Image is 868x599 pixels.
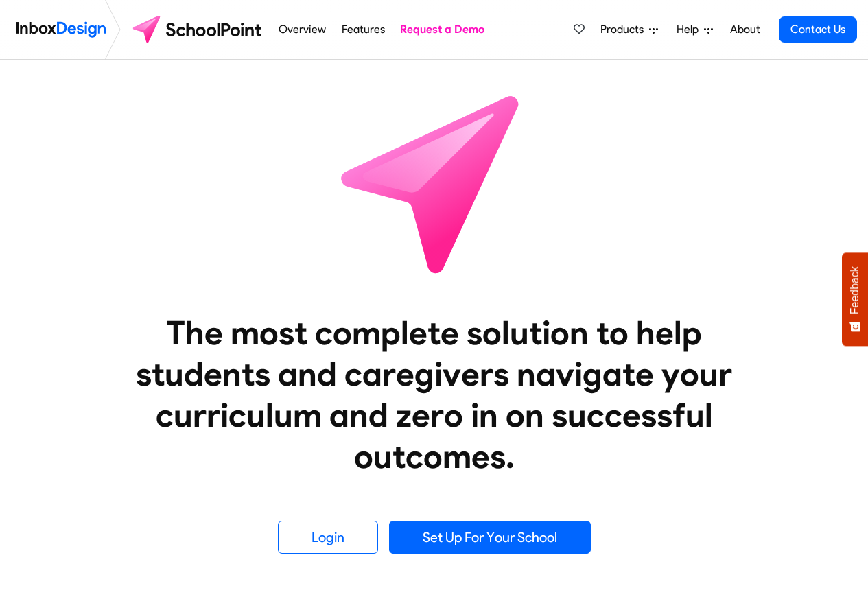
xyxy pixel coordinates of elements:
[600,21,649,38] span: Products
[389,521,591,554] a: Set Up For Your School
[397,16,489,43] a: Request a Demo
[126,13,271,46] img: schoolpoint logo
[108,312,760,477] heading: The most complete solution to help students and caregivers navigate your curriculum and zero in o...
[275,16,330,43] a: Overview
[278,521,378,554] a: Login
[677,21,704,38] span: Help
[779,16,857,43] a: Contact Us
[311,60,558,307] img: icon_schoolpoint.svg
[595,16,664,43] a: Products
[842,252,868,346] button: Feedback - Show survey
[849,266,861,314] span: Feedback
[338,16,388,43] a: Features
[726,16,764,43] a: About
[671,16,718,43] a: Help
